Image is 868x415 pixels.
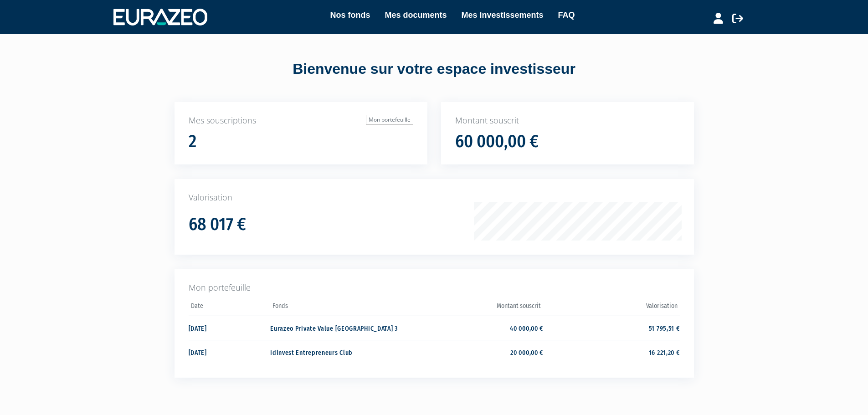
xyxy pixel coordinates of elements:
a: Mes investissements [461,9,543,21]
a: FAQ [558,9,575,21]
th: Montant souscrit [407,299,543,316]
td: 16 221,20 € [543,340,679,364]
h1: 60 000,00 € [455,132,539,151]
p: Mon portefeuille [189,282,680,294]
div: Bienvenue sur votre espace investisseur [154,59,714,80]
th: Date [189,299,271,316]
h1: 2 [189,132,196,151]
a: Nos fonds [330,9,370,21]
th: Fonds [270,299,406,316]
a: Mes documents [385,9,447,21]
td: Idinvest Entrepreneurs Club [270,340,406,364]
td: [DATE] [189,316,271,340]
img: 1732889491-logotype_eurazeo_blanc_rvb.png [113,9,207,25]
td: Eurazeo Private Value [GEOGRAPHIC_DATA] 3 [270,316,406,340]
td: 40 000,00 € [407,316,543,340]
p: Montant souscrit [455,115,680,127]
p: Mes souscriptions [189,115,413,127]
a: Mon portefeuille [366,115,413,125]
th: Valorisation [543,299,679,316]
p: Valorisation [189,192,680,204]
td: 20 000,00 € [407,340,543,364]
td: 51 795,51 € [543,316,679,340]
h1: 68 017 € [189,215,246,234]
td: [DATE] [189,340,271,364]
